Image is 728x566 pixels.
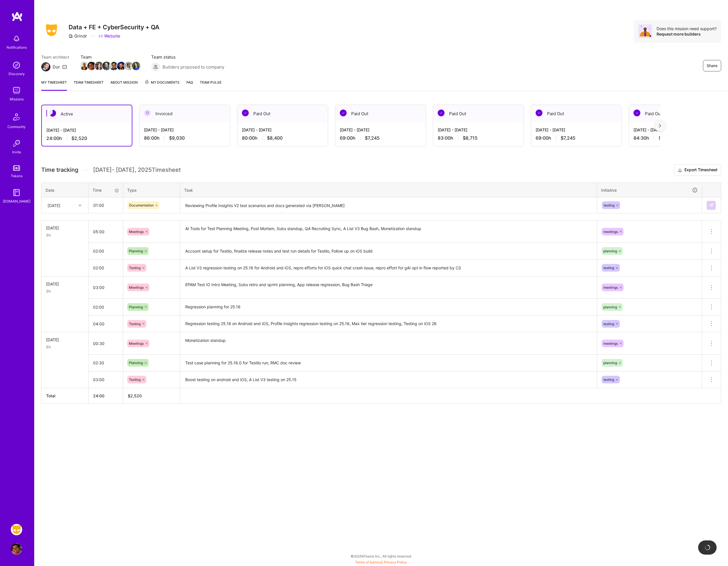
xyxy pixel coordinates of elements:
a: Team Member Avatar [118,61,125,71]
span: Team [81,54,140,60]
a: Terms of Service [355,560,382,564]
img: Company Logo [41,22,62,38]
img: Team Member Avatar [95,62,103,70]
span: planning [603,361,617,365]
img: guide book [11,187,22,198]
img: right [659,124,661,128]
img: Builders proposed to company [151,62,160,71]
span: $2,520 [71,135,87,141]
div: Grindr [69,33,87,39]
a: User Avatar [9,543,24,555]
img: Paid Out [340,110,347,116]
span: testing [604,203,614,207]
span: Meetings [129,341,144,346]
img: Team Member Avatar [124,62,133,70]
img: Invite [11,138,22,149]
img: discovery [11,59,22,71]
a: About Mission [110,79,138,91]
img: Paid Out [242,110,249,116]
img: Team Architect [41,62,50,71]
div: Discovery [9,71,25,77]
i: icon Mail [62,65,67,69]
div: Paid Out [629,105,719,122]
span: Share [707,63,717,69]
span: Testing [129,377,141,382]
h3: Data + FE + CyberSecurity + QA [69,24,159,31]
textarea: Monetization standup [181,333,596,354]
input: HH:MM [89,316,123,331]
span: Team Pulse [200,80,221,84]
div: Dor [53,64,60,70]
img: Avatar [638,24,652,38]
span: Testing [129,322,141,326]
textarea: Reviewing Profile Insights V2 test scenarios and docs generated via [PERSON_NAME] [181,198,596,213]
span: planning [603,305,617,309]
textarea: AI Tools for Test Planning Meeting, Post Mortem, Subs standup, QA Recruiting Sync, A List V3 Bug ... [181,221,596,242]
span: planning [603,249,617,253]
span: testing [603,322,614,326]
div: [DATE] [48,202,60,208]
span: Meetings [129,285,144,290]
span: Planning [129,361,143,365]
img: loading [705,545,710,550]
div: Request more builders [657,31,717,37]
a: My timesheet [41,79,67,91]
div: Paid Out [335,105,426,122]
span: Team architect [41,54,69,60]
span: Documentation [129,203,154,207]
img: Team Member Avatar [132,62,140,70]
a: Team Member Avatar [110,61,118,71]
span: $8,872 [659,135,674,141]
img: Team Member Avatar [117,62,126,70]
img: Team Member Avatar [80,62,89,70]
a: Team Member Avatar [132,61,140,71]
img: Community [10,110,23,124]
span: meetings [603,230,618,234]
textarea: EPAM Test IO Intro Meeting, Subs retro and sprint planning, App release regression, Bug Bash Triage [181,277,596,298]
div: Notifications [7,44,27,50]
div: 80:00 h [242,135,323,141]
div: Paid Out [433,105,524,122]
img: Grindr: Data + FE + CyberSecurity + QA [11,524,22,535]
img: Paid Out [634,110,640,116]
img: teamwork [11,85,22,96]
span: meetings [603,341,618,346]
img: tokens [13,165,20,171]
i: icon CompanyGray [69,34,73,38]
div: [DATE] [46,337,84,343]
img: Submit [709,203,713,208]
div: 84:30 h [634,135,715,141]
input: HH:MM [89,280,123,295]
a: Team Member Avatar [103,61,110,71]
span: testing [603,377,614,382]
a: Privacy Policy [384,560,407,564]
textarea: Regression planning for 25.16 [181,299,596,315]
img: Invoiced [144,110,151,116]
a: Team Pulse [200,79,221,91]
a: Team timesheet [74,79,104,91]
th: Task [180,183,597,197]
div: 86:00 h [144,135,225,141]
div: 9h [46,288,84,294]
span: testing [603,266,614,270]
input: HH:MM [89,243,123,259]
div: Initiative [601,187,698,193]
a: Team Member Avatar [88,61,95,71]
div: Time [92,187,119,193]
textarea: A List V3 regression testing on 25.16 for Android and iOS, repro efforts for iOS quick chat crash... [181,260,596,276]
div: 9h [46,232,84,238]
i: icon Download [678,167,682,173]
span: Planning [129,249,143,253]
th: 24:00 [89,388,123,403]
th: Date [42,183,89,197]
span: [DATE] - [DATE] , 2025 Timesheet [93,166,181,173]
div: Invoiced [139,105,230,122]
div: © 2025 ATeams Inc., All rights reserved. [34,549,728,563]
span: $9,030 [169,135,185,141]
div: 6h [46,344,84,350]
input: HH:MM [89,355,123,370]
img: Paid Out [536,110,542,116]
div: [DATE] - [DATE] [340,127,421,133]
span: $8,715 [463,135,478,141]
span: $8,400 [267,135,283,141]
